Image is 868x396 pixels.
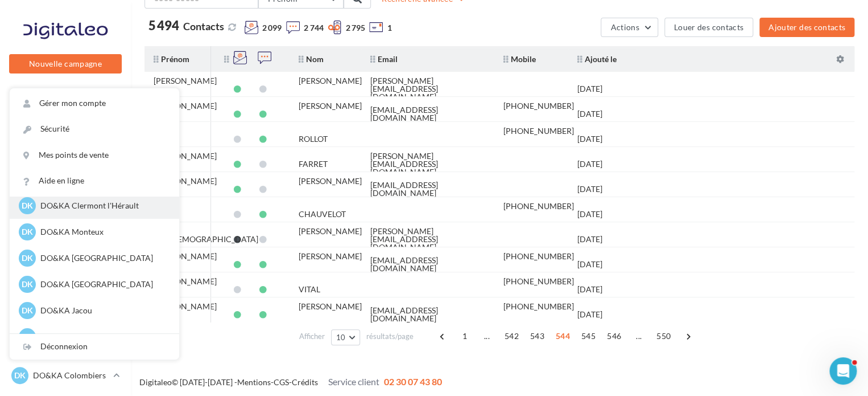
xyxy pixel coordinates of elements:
div: [DATE] [577,235,602,243]
div: [PERSON_NAME] [154,152,217,160]
a: Sécurité [10,116,179,142]
button: Actions [601,18,658,37]
div: [PERSON_NAME][EMAIL_ADDRESS][DOMAIN_NAME] [370,77,485,101]
span: DK [14,370,26,381]
p: DO&KA Lempdes [40,331,166,342]
a: Campagnes [7,256,124,280]
button: Ajouter des contacts [759,18,854,37]
div: [DATE] [577,311,602,319]
div: [PERSON_NAME][EMAIL_ADDRESS][DOMAIN_NAME] [370,152,485,176]
span: 1 [456,327,474,345]
a: DK DO&KA Colombiers [9,365,122,386]
div: [PERSON_NAME] [154,252,217,260]
span: DK [22,226,33,238]
span: 550 [652,327,675,345]
iframe: Intercom live chat [829,357,857,385]
div: [EMAIL_ADDRESS][DOMAIN_NAME] [370,181,485,197]
a: Mentions [237,377,271,387]
div: [DATE] [577,285,602,293]
div: [DATE] [577,260,602,268]
a: Gérer mon compte [10,91,179,116]
span: 2 795 [345,22,365,34]
a: Opérations [7,114,124,138]
div: [PERSON_NAME] [154,77,217,85]
a: Calendrier [7,341,124,365]
div: [PHONE_NUMBER] [503,127,574,135]
a: Mes points de vente [10,142,179,168]
a: Digitaleo [139,377,172,387]
span: Actions [610,22,639,32]
div: [DATE] [577,185,602,193]
a: Crédits [292,377,318,387]
div: [PERSON_NAME] [299,252,362,260]
div: [PERSON_NAME] [299,102,362,110]
a: SMS unitaire [7,228,124,252]
div: [DATE] [577,110,602,118]
div: [DATE] [577,135,602,143]
div: [EMAIL_ADDRESS][DOMAIN_NAME] [370,307,485,322]
div: [PHONE_NUMBER] [503,277,574,285]
div: [PHONE_NUMBER] [503,303,574,311]
div: VITAL [299,285,320,293]
div: Déconnexion [10,334,179,360]
div: [PERSON_NAME][EMAIL_ADDRESS][DOMAIN_NAME] [370,227,485,251]
a: Visibilité en ligne [7,172,124,195]
span: Email [370,54,398,64]
span: 544 [551,327,574,345]
span: DK [22,252,33,264]
p: DO&KA Monteux [40,226,166,238]
p: DO&KA [GEOGRAPHIC_DATA] [40,279,166,290]
a: CGS [274,377,289,387]
span: Prénom [154,54,189,64]
span: 545 [577,327,600,345]
div: [DATE] [577,210,602,218]
span: 10 [336,333,346,342]
span: 543 [526,327,549,345]
div: [PERSON_NAME] [299,177,362,185]
p: DO&KA Jacou [40,305,166,316]
span: 542 [500,327,523,345]
span: 2 099 [262,22,282,34]
span: DK [22,331,33,342]
p: DO&KA Colombiers [33,370,109,381]
span: Ajouté le [577,54,617,64]
div: [PERSON_NAME] [299,303,362,311]
div: [PERSON_NAME] [154,277,217,285]
div: [PERSON_NAME] [154,102,217,110]
span: © [DATE]-[DATE] - - - [139,377,442,387]
p: DO&KA Clermont l'Hérault [40,200,166,211]
span: Nom [299,54,324,64]
div: ROLLOT [299,135,328,143]
span: résultats/page [366,331,414,342]
a: Médiathèque [7,313,124,337]
button: Nouvelle campagne [9,54,122,74]
span: 5 494 [148,19,179,32]
span: 2 744 [304,22,323,34]
div: FARRET [299,160,328,168]
div: CHAUVELOT [299,210,346,218]
span: ... [630,327,648,345]
span: Contacts [183,20,224,32]
a: Contacts [7,285,124,309]
div: [DATE] [577,160,602,168]
a: Aide en ligne [10,168,179,194]
span: Afficher [299,331,325,342]
div: [PERSON_NAME] [154,177,217,185]
a: Boîte de réception99+ [7,142,124,166]
div: [PHONE_NUMBER] [503,202,574,210]
span: ... [478,327,496,345]
div: [PHONE_NUMBER] [503,102,574,110]
span: DK [22,305,33,316]
span: 546 [602,327,626,345]
div: [EMAIL_ADDRESS][DOMAIN_NAME] [370,256,485,272]
span: 1 [387,22,391,34]
div: [PERSON_NAME] [299,77,362,85]
div: [PHONE_NUMBER] [503,252,574,260]
span: Service client [328,376,379,387]
p: DO&KA [GEOGRAPHIC_DATA] [40,252,166,264]
div: [DATE] [577,85,602,93]
button: Notifications [7,85,119,109]
span: Mobile [503,54,536,64]
button: 10 [331,329,360,345]
div: [PERSON_NAME] [154,303,217,311]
